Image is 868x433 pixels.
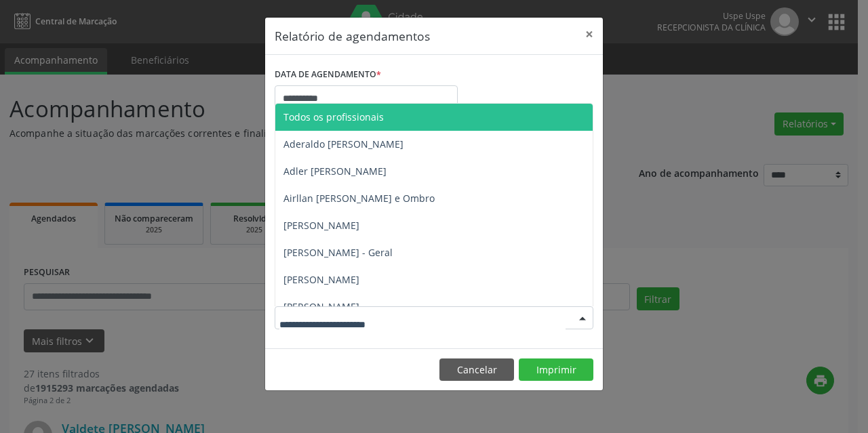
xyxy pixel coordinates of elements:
button: Imprimir [519,358,593,382]
span: [PERSON_NAME] [283,273,359,286]
span: [PERSON_NAME] [283,219,359,232]
button: Cancelar [439,358,514,382]
span: Adler [PERSON_NAME] [283,165,387,178]
span: Aderaldo [PERSON_NAME] [283,138,403,150]
button: Close [576,18,603,51]
h5: Relatório de agendamentos [275,27,430,45]
span: Airllan [PERSON_NAME] e Ombro [283,192,435,205]
span: [PERSON_NAME] [283,300,359,313]
span: Todos os profissionais [283,110,384,123]
span: [PERSON_NAME] - Geral [283,246,393,259]
label: DATA DE AGENDAMENTO [275,64,381,85]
